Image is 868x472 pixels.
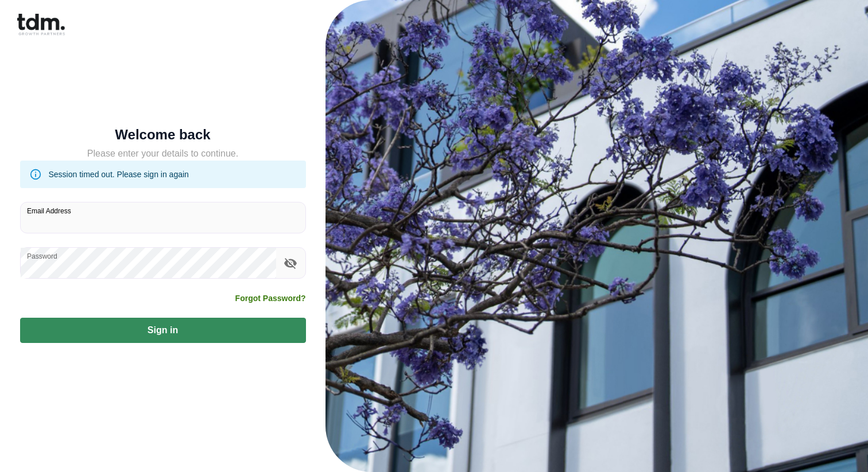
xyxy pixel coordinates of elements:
label: Email Address [27,206,71,216]
div: Session timed out. Please sign in again [49,164,189,185]
label: Password [27,251,57,261]
h5: Please enter your details to continue. [20,147,306,161]
button: Sign in [20,318,306,343]
h5: Welcome back [20,129,306,141]
button: toggle password visibility [281,253,300,273]
a: Forgot Password? [235,292,306,304]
